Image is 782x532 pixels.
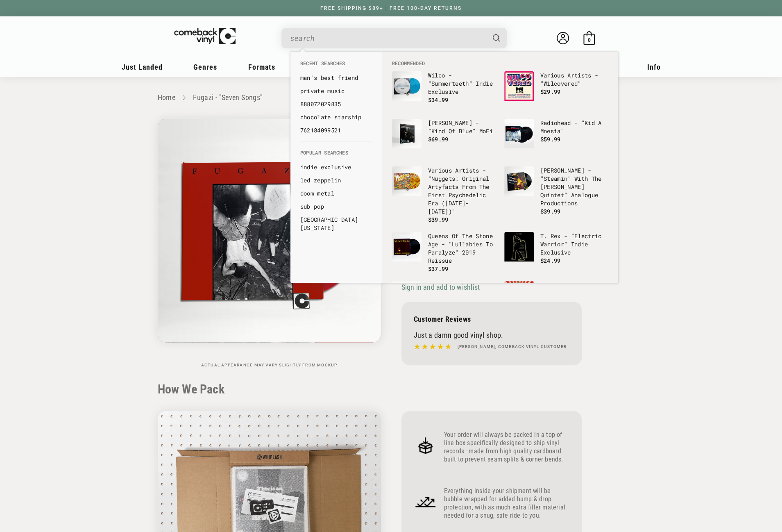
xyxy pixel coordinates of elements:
[444,431,569,464] p: Your order will always be packed in a top-of-line box specifically designed to ship vinyl records...
[540,119,608,135] p: Radiohead - "Kid A Mnesia"
[388,162,500,228] li: default_products: Various Artists - "Nuggets: Original Artyfacts From The First Psychedelic Era (...
[504,281,608,321] a: Incubus - "Light Grenades" Regular Incubus - "Light Grenades" Regular
[300,202,372,211] a: sub pop
[401,283,480,291] span: Sign in and add to wishlist
[392,232,496,273] a: Queens Of The Stone Age - "Lullabies To Paralyze" 2019 Reissue Queens Of The Stone Age - "Lullabi...
[392,281,422,311] img: The Beatles - "1"
[193,93,263,102] a: Fugazi - "Seven Songs"
[444,487,569,520] p: Everything inside your shipment will be bubble wrapped for added bump & drop protection, with as ...
[504,281,534,311] img: Incubus - "Light Grenades" Regular
[504,71,608,111] a: Various Artists - "Wilcovered" Various Artists - "Wilcovered" $29.99
[388,277,500,325] li: default_products: The Beatles - "1"
[392,71,496,111] a: Wilco - "Summerteeth" Indie Exclusive Wilco - "Summerteeth" Indie Exclusive $34.99
[300,87,372,95] a: private music
[296,98,376,111] li: recent_searches: 888072029835
[504,232,534,261] img: T. Rex - "Electric Warrior" Indie Exclusive
[401,282,482,292] button: Sign in and add to wishlist
[504,119,608,158] a: Radiohead - "Kid A Mnesia" Radiohead - "Kid A Mnesia" $59.99
[392,166,422,196] img: Various Artists - "Nuggets: Original Artyfacts From The First Psychedelic Era (1965-1968)"
[388,115,500,162] li: default_products: Miles Davis - "Kind Of Blue" MoFi
[392,166,496,224] a: Various Artists - "Nuggets: Original Artyfacts From The First Psychedelic Era (1965-1968)" Variou...
[290,141,382,239] div: Popular Searches
[248,63,275,71] span: Formats
[540,281,608,298] p: Incubus - "Light Grenades" Regular
[428,265,449,273] span: $37.99
[504,232,608,271] a: T. Rex - "Electric Warrior" Indie Exclusive T. Rex - "Electric Warrior" Indie Exclusive $24.99
[300,163,372,171] a: indie exclusive
[504,166,608,216] a: Miles Davis - "Steamin' With The Miles Davis Quintet" Analogue Productions [PERSON_NAME] - "Steam...
[392,119,496,158] a: Miles Davis - "Kind Of Blue" MoFi [PERSON_NAME] - "Kind Of Blue" MoFi $69.99
[158,363,381,368] p: Actual appearance may vary slightly from mockup
[540,257,561,264] span: $24.99
[485,28,508,48] button: Search
[500,115,612,162] li: default_products: Radiohead - "Kid A Mnesia"
[388,67,500,115] li: default_products: Wilco - "Summerteeth" Indie Exclusive
[428,71,496,96] p: Wilco - "Summerteeth" Indie Exclusive
[158,119,381,368] media-gallery: Gallery Viewer
[647,63,661,71] span: Info
[388,228,500,277] li: default_products: Queens Of The Stone Age - "Lullabies To Paralyze" 2019 Reissue
[500,228,612,275] li: default_products: T. Rex - "Electric Warrior" Indie Exclusive
[504,71,534,101] img: Various Artists - "Wilcovered"
[392,71,422,101] img: Wilco - "Summerteeth" Indie Exclusive
[540,71,608,88] p: Various Artists - "Wilcovered"
[540,166,608,207] p: [PERSON_NAME] - "Steamin' With The [PERSON_NAME] Quintet" Analogue Productions
[158,92,625,104] nav: breadcrumbs
[414,490,437,514] img: Frame_4_1.png
[296,161,376,174] li: default_suggestions: indie exclusive
[428,119,496,135] p: [PERSON_NAME] - "Kind Of Blue" MoFi
[587,37,590,43] span: 0
[428,281,496,289] p: The Beatles - "1"
[382,52,618,283] div: Recommended
[296,213,376,234] li: default_suggestions: hotel california
[428,232,496,265] p: Queens Of The Stone Age - "Lullabies To Paralyze" 2019 Reissue
[300,100,372,108] a: 888072029835
[540,135,561,143] span: $59.99
[300,176,372,184] a: led zeppelin
[158,382,625,397] h2: How We Pack
[540,232,608,257] p: T. Rex - "Electric Warrior" Indie Exclusive
[158,93,175,102] a: Home
[428,135,449,143] span: $69.99
[500,162,612,220] li: default_products: Miles Davis - "Steamin' With The Miles Davis Quintet" Analogue Productions
[296,174,376,187] li: default_suggestions: led zeppelin
[458,343,567,350] h4: [PERSON_NAME], Comeback Vinyl customer
[296,200,376,213] li: default_suggestions: sub pop
[281,28,507,48] div: Search
[414,315,569,323] p: Customer Reviews
[428,216,449,223] span: $39.99
[500,67,612,115] li: default_products: Various Artists - "Wilcovered"
[296,187,376,200] li: default_suggestions: doom metal
[300,189,372,198] a: doom metal
[296,124,376,137] li: recent_searches: 762184099521
[504,166,534,196] img: Miles Davis - "Steamin' With The Miles Davis Quintet" Analogue Productions
[428,166,496,216] p: Various Artists - "Nuggets: Original Artyfacts From The First Psychedelic Era ([DATE]-[DATE])"
[392,281,496,321] a: The Beatles - "1" The Beatles - "1"
[312,5,470,11] a: FREE SHIPPING $89+ | FREE 100-DAY RETURNS
[296,84,376,98] li: recent_searches: private music
[504,119,534,148] img: Radiohead - "Kid A Mnesia"
[428,96,449,104] span: $34.99
[300,74,372,82] a: man's best friend
[290,52,382,141] div: Recent Searches
[296,71,376,84] li: recent_searches: man's best friend
[296,111,376,124] li: recent_searches: chocolate starship
[540,207,561,215] span: $39.99
[500,277,612,325] li: default_products: Incubus - "Light Grenades" Regular
[414,341,451,352] img: star5.svg
[122,63,163,71] span: Just Landed
[290,30,485,47] input: When autocomplete results are available use up and down arrows to review and enter to select
[388,60,612,67] li: Recommended
[414,331,569,339] p: Just a damn good vinyl shop.
[414,434,437,457] img: Frame_4.png
[392,119,422,148] img: Miles Davis - "Kind Of Blue" MoFi
[300,216,372,232] a: [GEOGRAPHIC_DATA][US_STATE]
[300,113,372,121] a: chocolate starship
[540,88,561,95] span: $29.99
[193,63,217,71] span: Genres
[392,232,422,261] img: Queens Of The Stone Age - "Lullabies To Paralyze" 2019 Reissue
[296,149,376,161] li: Popular Searches
[296,60,376,71] li: Recent Searches
[300,126,372,134] a: 762184099521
